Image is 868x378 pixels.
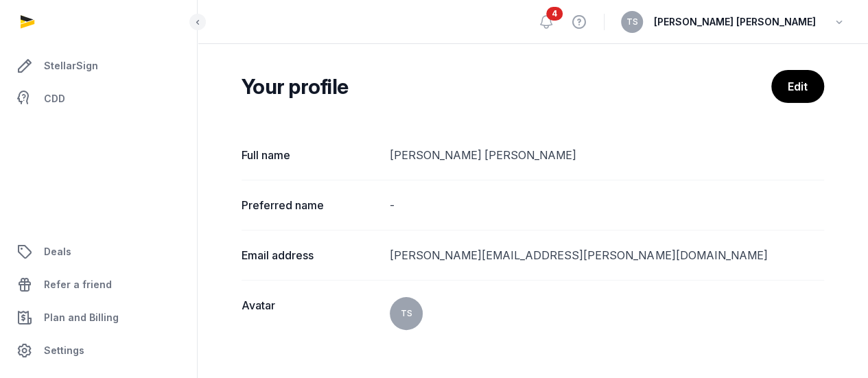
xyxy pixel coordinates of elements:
span: Plan and Billing [44,309,119,326]
h2: Your profile [242,74,771,99]
iframe: Chat Widget [621,219,868,378]
span: TS [401,309,412,318]
span: CDD [44,91,65,107]
div: Chat-Widget [621,219,868,378]
span: Settings [44,342,84,359]
span: TS [626,18,638,26]
a: Edit [771,70,824,103]
dt: Avatar [242,297,379,330]
a: Refer a friend [11,268,186,301]
span: Refer a friend [44,276,112,293]
a: Settings [11,334,186,367]
span: 4 [546,7,563,21]
dt: Preferred name [242,197,379,213]
dd: - [390,197,824,213]
dd: [PERSON_NAME] [PERSON_NAME] [390,147,824,163]
dt: Full name [242,147,379,163]
span: StellarSign [44,58,98,74]
a: Deals [11,235,186,268]
span: Deals [44,244,71,260]
dd: [PERSON_NAME][EMAIL_ADDRESS][PERSON_NAME][DOMAIN_NAME] [390,247,824,263]
a: StellarSign [11,49,186,82]
span: [PERSON_NAME] [PERSON_NAME] [654,14,816,30]
button: TS [621,11,643,33]
dt: Email address [242,247,379,263]
a: CDD [11,85,186,113]
a: Plan and Billing [11,301,186,334]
